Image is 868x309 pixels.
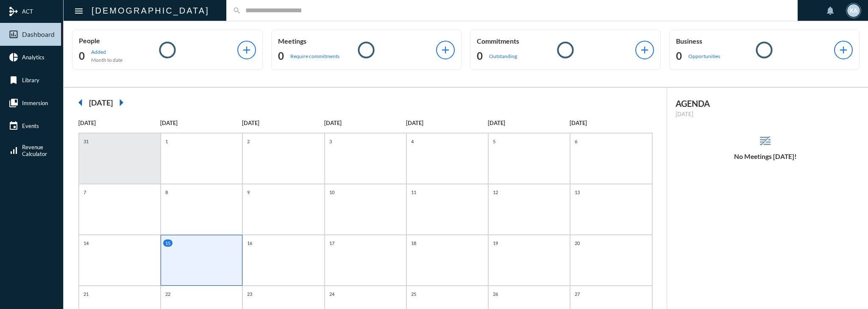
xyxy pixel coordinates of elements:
mat-icon: notifications [825,6,835,16]
p: 8 [163,189,170,196]
p: 27 [573,290,582,298]
p: [DATE] [242,120,324,126]
span: ACT [22,8,33,15]
mat-icon: bookmark [8,75,19,85]
p: 6 [573,138,579,145]
p: 18 [409,239,418,247]
p: 3 [327,138,334,145]
h5: No Meetings [DATE]! [667,153,864,160]
mat-icon: reorder [758,134,772,148]
p: 26 [491,290,500,298]
p: 11 [409,189,418,196]
button: Toggle sidenav [70,2,87,19]
p: 19 [491,239,500,247]
p: 25 [409,290,418,298]
mat-icon: search [233,6,241,15]
p: 10 [327,189,337,196]
p: [DATE] [488,120,570,126]
span: Analytics [22,54,45,61]
span: Revenue Calculator [22,144,47,157]
span: Library [22,77,39,84]
p: 9 [245,189,252,196]
p: 12 [491,189,500,196]
p: [DATE] [160,120,242,126]
p: 2 [245,138,252,145]
mat-icon: collections_bookmark [8,98,19,108]
p: 23 [245,290,254,298]
p: 5 [491,138,498,145]
span: Dashboard [22,31,55,38]
p: 14 [81,239,91,247]
mat-icon: arrow_right [113,94,130,111]
p: 16 [245,239,254,247]
h2: [DATE] [89,98,113,107]
mat-icon: Side nav toggle icon [74,6,84,16]
p: 15 [163,239,172,247]
p: [DATE] [676,111,856,117]
p: 31 [81,138,91,145]
p: [DATE] [324,120,406,126]
p: 4 [409,138,416,145]
p: 7 [81,189,88,196]
span: Events [22,122,39,129]
mat-icon: pie_chart [8,52,19,62]
p: 22 [163,290,172,298]
p: [DATE] [78,120,160,126]
mat-icon: arrow_left [72,94,89,111]
h2: AGENDA [676,98,856,109]
div: KA [847,4,860,17]
p: 21 [81,290,91,298]
p: 24 [327,290,337,298]
p: 13 [573,189,582,196]
mat-icon: event [8,121,19,131]
h2: [DEMOGRAPHIC_DATA] [92,4,209,17]
p: 1 [163,138,170,145]
span: Immersion [22,100,48,106]
mat-icon: signal_cellular_alt [8,145,19,156]
p: [DATE] [406,120,488,126]
mat-icon: insert_chart_outlined [8,29,19,39]
p: [DATE] [570,120,651,126]
p: 17 [327,239,337,247]
mat-icon: mediation [8,6,19,17]
p: 20 [573,239,582,247]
